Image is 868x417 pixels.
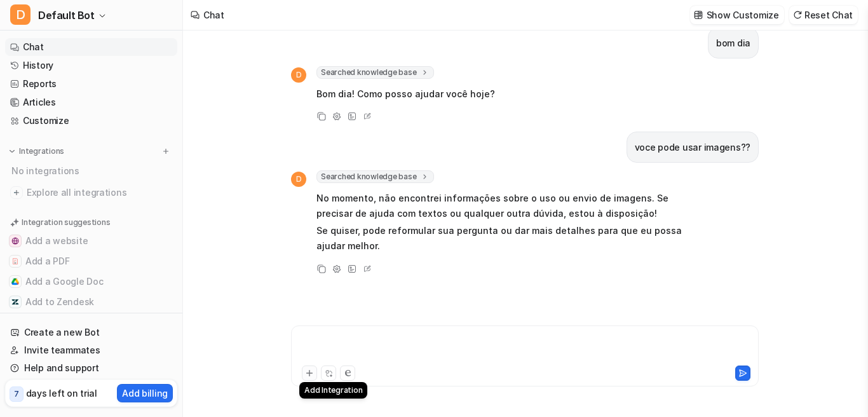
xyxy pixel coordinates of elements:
img: reset [793,10,802,20]
img: explore all integrations [10,186,23,199]
div: Add Integration [299,382,367,399]
p: Integration suggestions [22,217,110,228]
img: menu_add.svg [161,147,170,156]
button: Add a Google DocAdd a Google Doc [5,271,177,292]
button: Add a PDFAdd a PDF [5,251,177,271]
button: Add to ZendeskAdd to Zendesk [5,292,177,312]
span: D [291,172,306,187]
button: Add billing [117,384,173,402]
img: expand menu [8,147,17,156]
a: Customize [5,112,177,130]
img: customize [694,10,703,20]
span: D [291,67,306,83]
p: Bom dia! Como posso ajudar você hoje? [316,86,495,102]
div: No integrations [8,160,177,181]
button: Show Customize [690,6,784,24]
button: Integrations [5,145,68,158]
button: Add a websiteAdd a website [5,231,177,251]
span: Searched knowledge base [316,170,434,183]
a: Create a new Bot [5,324,177,341]
a: History [5,57,177,74]
p: Se quiser, pode reformular sua pergunta ou dar mais detalhes para que eu possa ajudar melhor. [316,223,688,254]
a: Chat [5,38,177,56]
img: Add to Zendesk [11,298,19,306]
span: Explore all integrations [27,182,172,203]
div: Chat [203,8,224,22]
p: bom dia [716,36,750,51]
p: 7 [14,388,19,400]
p: No momento, não encontrei informações sobre o uso ou envio de imagens. Se precisar de ajuda com t... [316,191,688,221]
a: Help and support [5,359,177,377]
p: Show Customize [707,8,779,22]
a: Invite teammates [5,341,177,359]
img: Add a PDF [11,257,19,265]
a: Explore all integrations [5,184,177,202]
span: Searched knowledge base [316,66,434,79]
span: Default Bot [38,6,95,24]
p: days left on trial [26,386,97,400]
img: Add a website [11,237,19,245]
a: Articles [5,93,177,111]
a: Reports [5,75,177,93]
span: D [10,4,31,25]
p: voce pode usar imagens?? [635,140,750,155]
p: Add billing [122,386,168,400]
button: Reset Chat [789,6,858,24]
img: Add a Google Doc [11,278,19,285]
p: Integrations [19,146,64,156]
